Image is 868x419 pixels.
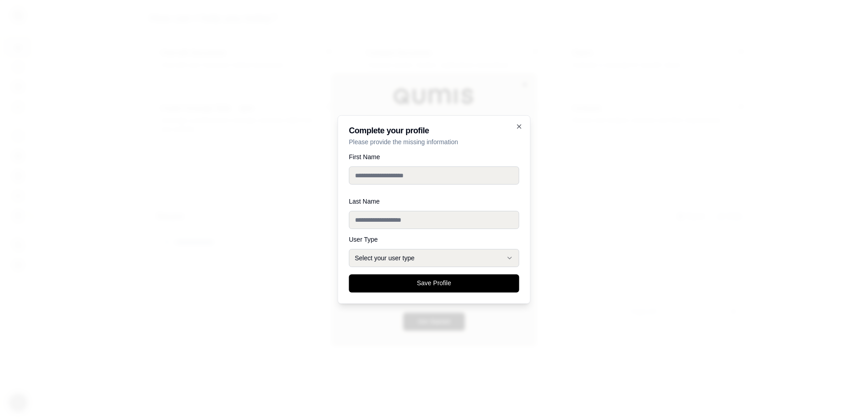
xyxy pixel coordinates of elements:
p: Please provide the missing information [349,137,519,146]
button: Save Profile [349,274,519,292]
h2: Complete your profile [349,127,519,135]
label: Last Name [349,198,519,205]
label: First Name [349,154,519,160]
label: User Type [349,236,519,243]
